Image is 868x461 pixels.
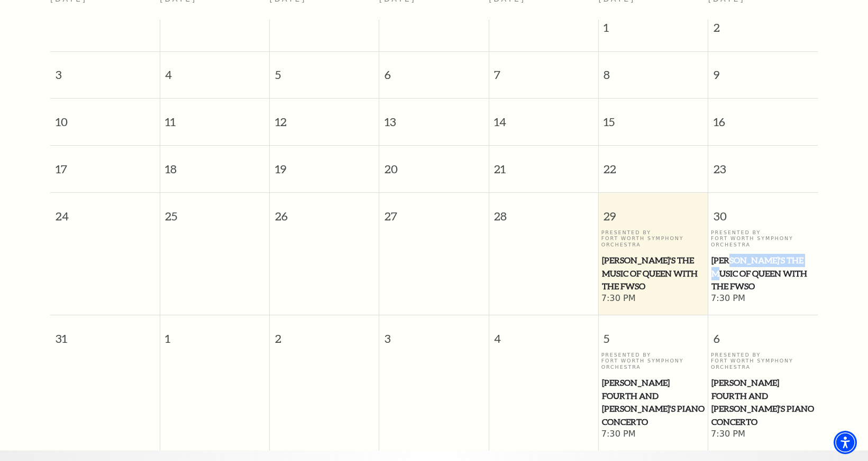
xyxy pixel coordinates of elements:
[160,146,269,182] span: 18
[599,99,708,135] span: 15
[708,315,818,352] span: 6
[599,52,708,88] span: 8
[270,146,379,182] span: 19
[602,254,705,293] span: [PERSON_NAME]'s The Music of Queen with the FWSO
[708,20,818,41] span: 2
[270,315,379,352] span: 2
[160,99,269,135] span: 11
[160,193,269,229] span: 25
[379,315,488,352] span: 3
[601,293,706,305] span: 7:30 PM
[379,99,488,135] span: 13
[50,193,160,229] span: 24
[711,352,815,370] p: Presented By Fort Worth Symphony Orchestra
[708,52,818,88] span: 9
[708,193,818,229] span: 30
[708,146,818,182] span: 23
[708,99,818,135] span: 16
[270,193,379,229] span: 26
[599,193,708,229] span: 29
[711,429,815,440] span: 7:30 PM
[270,99,379,135] span: 12
[50,99,160,135] span: 10
[602,376,705,429] span: [PERSON_NAME] Fourth and [PERSON_NAME]'s Piano Concerto
[379,52,488,88] span: 6
[711,229,815,247] p: Presented By Fort Worth Symphony Orchestra
[834,431,857,454] div: Accessibility Menu
[601,229,706,247] p: Presented By Fort Worth Symphony Orchestra
[379,146,488,182] span: 20
[601,352,706,370] p: Presented By Fort Worth Symphony Orchestra
[711,254,815,293] span: [PERSON_NAME]'s The Music of Queen with the FWSO
[489,315,598,352] span: 4
[489,146,598,182] span: 21
[599,20,708,41] span: 1
[489,52,598,88] span: 7
[50,315,160,352] span: 31
[50,146,160,182] span: 17
[599,315,708,352] span: 5
[379,193,488,229] span: 27
[489,193,598,229] span: 28
[711,293,815,305] span: 7:30 PM
[50,52,160,88] span: 3
[599,146,708,182] span: 22
[270,52,379,88] span: 5
[711,376,815,429] span: [PERSON_NAME] Fourth and [PERSON_NAME]'s Piano Concerto
[160,315,269,352] span: 1
[601,429,706,440] span: 7:30 PM
[160,52,269,88] span: 4
[489,99,598,135] span: 14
